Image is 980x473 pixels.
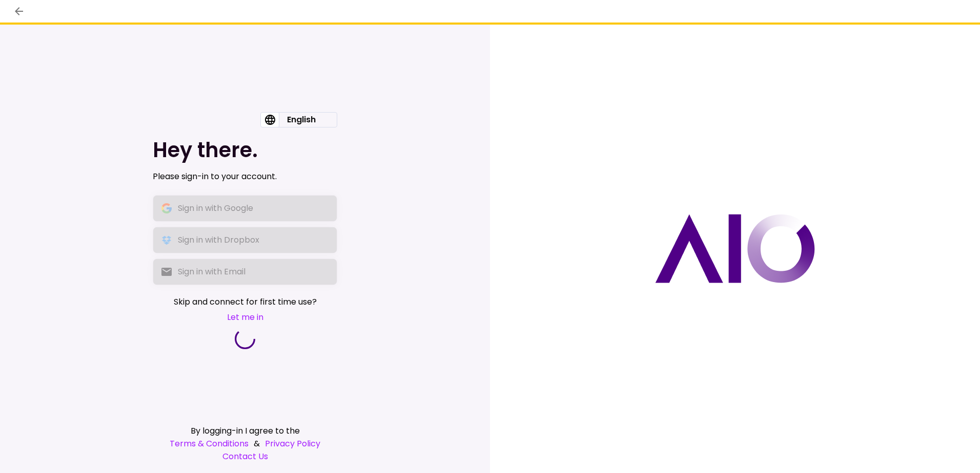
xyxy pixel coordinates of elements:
[174,295,317,308] span: Skip and connect for first time use?
[174,311,317,324] button: Let me in
[655,214,815,283] img: AIO logo
[153,437,337,450] div: &
[153,424,337,437] div: By logging-in I agree to the
[170,437,249,450] a: Terms & Conditions
[10,3,28,20] button: back
[178,202,253,214] div: Sign in with Google
[153,450,337,463] a: Contact Us
[153,227,337,253] button: Sign in with Dropbox
[279,113,324,127] div: English
[178,233,259,246] div: Sign in with Dropbox
[178,265,246,278] div: Sign in with Email
[153,170,337,183] div: Please sign-in to your account.
[153,138,337,162] h1: Hey there.
[153,195,337,222] button: Sign in with Google
[153,259,337,285] button: Sign in with Email
[265,437,320,450] a: Privacy Policy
